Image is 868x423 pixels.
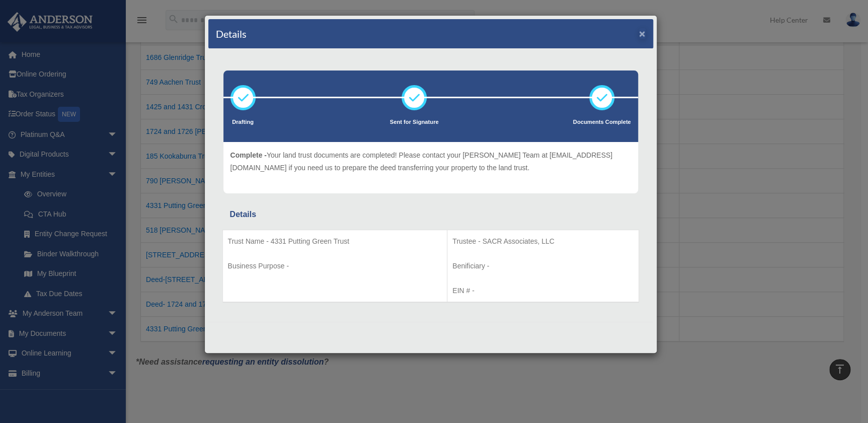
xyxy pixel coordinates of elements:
p: Benificiary - [452,260,633,272]
p: Trust Name - 4331 Putting Green Trust [228,235,442,248]
h4: Details [216,27,247,41]
div: Details [230,207,632,222]
p: EIN # - [452,285,633,297]
p: Your land trust documents are completed! Please contact your [PERSON_NAME] Team at [EMAIL_ADDRESS... [230,149,631,174]
p: Trustee - SACR Associates, LLC [452,235,633,248]
p: Documents Complete [573,117,631,127]
p: Drafting [230,117,256,127]
p: Business Purpose - [228,260,442,272]
button: × [639,28,646,39]
p: Sent for Signature [390,117,439,127]
span: Complete - [230,151,267,159]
